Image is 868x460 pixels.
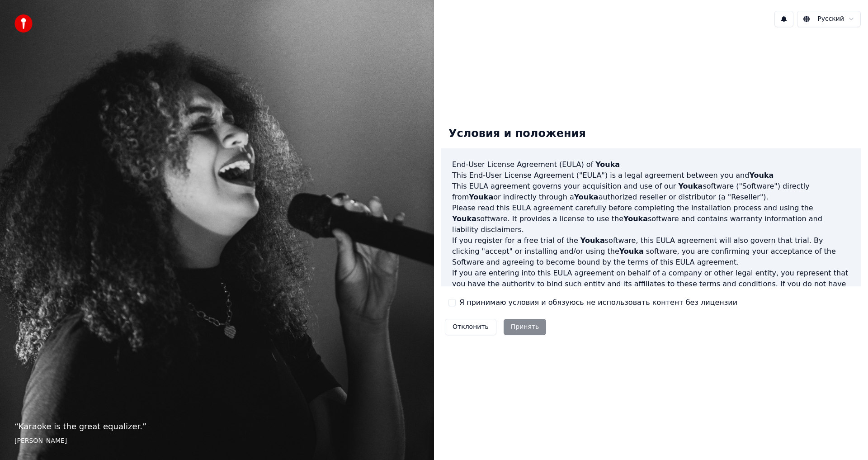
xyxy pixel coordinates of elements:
[452,268,850,311] p: If you are entering into this EULA agreement on behalf of a company or other legal entity, you re...
[441,119,593,148] div: Условия и положения
[14,420,420,433] p: “ Karaoke is the great equalizer. ”
[445,319,496,335] button: Отклонить
[452,170,850,181] p: This End-User License Agreement ("EULA") is a legal agreement between you and
[619,247,644,256] span: Youka
[749,171,774,180] span: Youka
[678,182,703,190] span: Youka
[459,297,737,308] label: Я принимаю условия и обязуюсь не использовать контент без лицензии
[452,181,850,203] p: This EULA agreement governs your acquisition and use of our software ("Software") directly from o...
[452,203,850,235] p: Please read this EULA agreement carefully before completing the installation process and using th...
[574,193,599,201] span: Youka
[623,214,648,223] span: Youka
[452,235,850,268] p: If you register for a free trial of the software, this EULA agreement will also govern that trial...
[595,160,620,169] span: Youka
[469,193,493,201] span: Youka
[452,159,850,170] h3: End-User License Agreement (EULA) of
[14,14,33,33] img: youka
[14,436,420,446] footer: [PERSON_NAME]
[452,214,476,223] span: Youka
[580,236,605,245] span: Youka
